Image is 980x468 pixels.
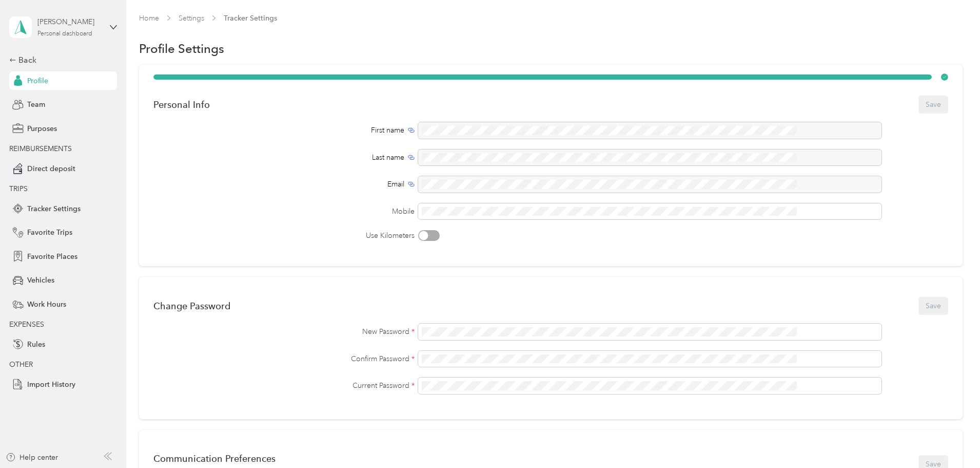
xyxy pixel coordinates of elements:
[224,13,277,24] span: Tracker Settings
[153,353,415,364] label: Confirm Password
[9,144,72,153] span: REIMBURSEMENTS
[153,301,230,311] div: Change Password
[9,54,112,66] div: Back
[153,99,210,110] div: Personal Info
[27,251,77,262] span: Favorite Places
[153,206,415,217] label: Mobile
[372,152,404,163] span: Last name
[27,339,45,350] span: Rules
[27,275,54,286] span: Vehicles
[179,14,204,23] a: Settings
[9,360,33,369] span: OTHER
[27,99,45,110] span: Team
[27,123,57,134] span: Purposes
[153,230,415,241] label: Use Kilometers
[153,453,308,464] div: Communication Preferences
[371,125,404,136] span: First name
[27,299,66,310] span: Work Hours
[387,179,404,190] span: Email
[153,326,415,337] label: New Password
[923,410,980,468] iframe: Everlance-gr Chat Button Frame
[27,163,75,174] span: Direct deposit
[27,203,81,214] span: Tracker Settings
[6,452,58,463] button: Help center
[27,227,72,238] span: Favorite Trips
[153,380,415,391] label: Current Password
[139,43,224,54] h1: Profile Settings
[139,14,159,23] a: Home
[27,76,48,86] span: Profile
[9,320,44,329] span: EXPENSES
[37,16,102,27] div: [PERSON_NAME]
[37,31,92,37] div: Personal dashboard
[27,379,75,390] span: Import History
[9,184,28,193] span: TRIPS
